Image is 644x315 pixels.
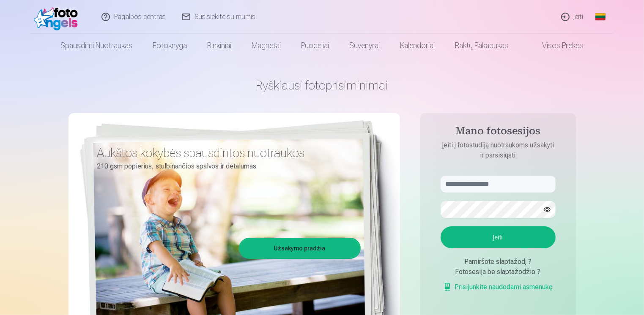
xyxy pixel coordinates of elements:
div: Pamiršote slaptažodį ? [441,257,556,267]
a: Suvenyrai [340,34,390,57]
a: Rinkiniai [197,34,242,57]
div: Fotosesija be slaptažodžio ? [441,267,556,277]
p: Įeiti į fotostudiją nuotraukoms užsakyti ir parsisiųsti [432,140,564,160]
img: /fa2 [34,3,82,30]
h4: Mano fotosesijos [432,125,564,140]
a: Fotoknyga [143,34,197,57]
a: Spausdinti nuotraukas [51,34,143,57]
a: Kalendoriai [390,34,445,57]
p: 210 gsm popierius, stulbinančios spalvos ir detalumas [97,160,354,172]
a: Prisijunkite naudodami asmenukę [443,282,553,292]
a: Visos prekės [519,34,594,57]
a: Raktų pakabukas [445,34,519,57]
a: Užsakymo pradžia [240,239,359,258]
a: Magnetai [242,34,291,57]
h3: Aukštos kokybės spausdintos nuotraukos [97,145,354,160]
button: Įeiti [441,226,556,248]
h1: Ryškiausi fotoprisiminimai [69,78,576,93]
a: Puodeliai [291,34,340,57]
